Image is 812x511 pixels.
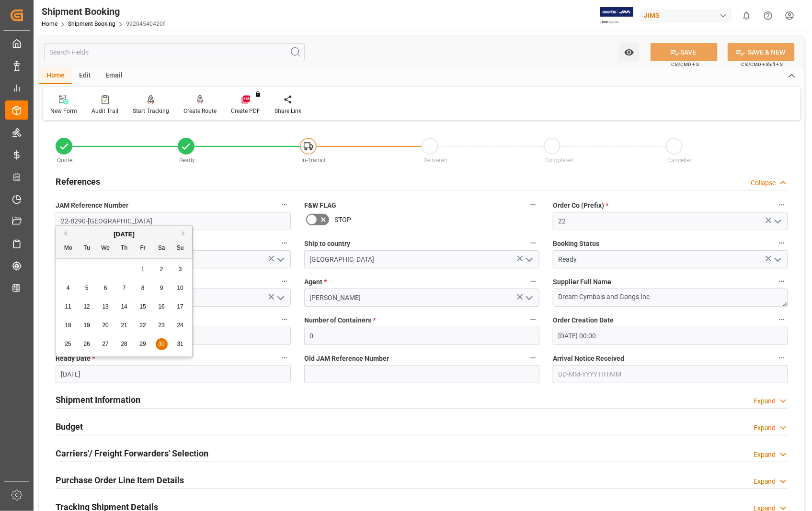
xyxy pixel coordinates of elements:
[137,301,149,313] div: Choose Friday, August 15th, 2025
[183,107,217,115] div: Create Route
[100,338,112,350] div: Choose Wednesday, August 27th, 2025
[83,341,90,347] span: 26
[527,199,539,211] button: F&W FLAG
[728,43,795,61] button: SAVE & NEW
[123,285,126,291] span: 7
[278,352,291,364] button: Ready Date *
[174,301,186,313] div: Choose Sunday, August 17th, 2025
[770,252,784,267] button: open menu
[174,320,186,332] div: Choose Sunday, August 24th, 2025
[81,301,93,313] div: Choose Tuesday, August 12th, 2025
[137,320,149,332] div: Choose Friday, August 22nd, 2025
[65,303,71,310] span: 11
[754,423,776,433] div: Expand
[177,285,183,291] span: 10
[81,338,93,350] div: Choose Tuesday, August 26th, 2025
[91,107,118,115] div: Audit Trail
[83,322,90,329] span: 19
[98,68,130,84] div: Email
[57,157,73,164] span: Quote
[100,282,112,294] div: Choose Wednesday, August 6th, 2025
[776,275,788,288] button: Supplier Full Name
[754,450,776,460] div: Expand
[776,313,788,326] button: Order Creation Date
[174,264,186,276] div: Choose Sunday, August 3rd, 2025
[65,322,71,329] span: 18
[56,474,184,487] h2: Purchase Order Line Item Details
[118,320,130,332] div: Choose Thursday, August 21st, 2025
[72,68,98,84] div: Edit
[278,237,291,249] button: Country of Origin (Suffix) *
[62,338,74,350] div: Choose Monday, August 25th, 2025
[62,301,74,313] div: Choose Monday, August 11th, 2025
[304,354,389,364] span: Old JAM Reference Number
[56,200,128,211] span: JAM Reference Number
[521,252,536,267] button: open menu
[182,231,188,236] button: Next Month
[62,320,74,332] div: Choose Monday, August 18th, 2025
[741,61,783,68] span: Ctrl/CMD + Shift + S
[619,43,639,61] button: open menu
[141,285,145,291] span: 8
[56,393,140,406] h2: Shipment Information
[133,107,169,115] div: Start Tracking
[174,338,186,350] div: Choose Sunday, August 31st, 2025
[671,61,699,68] span: Ctrl/CMD + S
[118,243,130,255] div: Th
[553,315,614,325] span: Order Creation Date
[751,178,776,188] div: Collapse
[42,21,57,27] a: Home
[757,5,779,26] button: Help Center
[137,282,149,294] div: Choose Friday, August 8th, 2025
[521,290,536,305] button: open menu
[546,157,574,164] span: Completed
[118,338,130,350] div: Choose Thursday, August 28th, 2025
[553,354,624,364] span: Arrival Notice Received
[102,303,108,310] span: 13
[137,338,149,350] div: Choose Friday, August 29th, 2025
[42,4,165,19] div: Shipment Booking
[640,6,736,24] button: JIMS
[527,237,539,249] button: Ship to country
[56,175,100,188] h2: References
[81,282,93,294] div: Choose Tuesday, August 5th, 2025
[156,282,168,294] div: Choose Saturday, August 9th, 2025
[651,43,718,61] button: SAVE
[50,107,77,115] div: New Form
[100,320,112,332] div: Choose Wednesday, August 20th, 2025
[121,303,127,310] span: 14
[158,322,164,329] span: 23
[553,365,788,383] input: DD-MM-YYYY HH:MM
[177,303,183,310] span: 17
[160,266,163,273] span: 2
[177,322,183,329] span: 24
[56,420,83,433] h2: Budget
[668,157,693,164] span: Cancelled
[59,260,190,354] div: month 2025-08
[174,243,186,255] div: Su
[121,322,127,329] span: 21
[137,243,149,255] div: Fr
[600,7,633,24] img: Exertis%20JAM%20-%20Email%20Logo.jpg_1722504956.jpg
[158,341,164,347] span: 30
[81,243,93,255] div: Tu
[65,341,71,347] span: 25
[62,243,74,255] div: Mo
[156,338,168,350] div: Choose Saturday, August 30th, 2025
[553,277,611,287] span: Supplier Full Name
[83,303,90,310] span: 12
[527,275,539,288] button: Agent *
[158,303,164,310] span: 16
[137,264,149,276] div: Choose Friday, August 1st, 2025
[139,303,146,310] span: 15
[62,282,74,294] div: Choose Monday, August 4th, 2025
[754,396,776,406] div: Expand
[334,215,351,225] span: STOP
[304,315,376,325] span: Number of Containers
[179,157,195,164] span: Ready
[139,341,146,347] span: 29
[553,289,788,307] textarea: Dream Cymbals and Gongs Inc
[770,214,784,229] button: open menu
[776,237,788,249] button: Booking Status
[156,301,168,313] div: Choose Saturday, August 16th, 2025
